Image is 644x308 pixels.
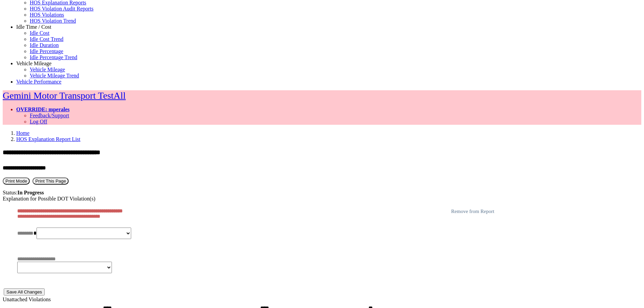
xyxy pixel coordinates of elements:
[30,12,64,18] a: HOS Violations
[18,190,44,195] strong: In Progress
[30,73,79,78] a: Vehicle Mileage Trend
[16,61,51,66] a: Vehicle Mileage
[30,18,76,24] a: HOS Violation Trend
[30,30,49,36] a: Idle Cost
[3,196,641,202] div: Explanation for Possible DOT Violation(s)
[30,113,69,118] a: Feedback/Support
[30,67,65,72] a: Vehicle Mileage
[16,79,62,85] a: Vehicle Performance
[16,106,70,112] a: OVERRIDE: mperales
[3,90,126,101] a: Gemini Motor Transport TestAll
[3,177,30,185] button: Print Mode
[3,190,641,196] div: Status:
[3,297,641,303] div: Unattached Violations
[32,177,69,185] button: Print This Page
[449,208,496,215] button: Remove from Report
[30,119,47,124] a: Log Off
[16,130,29,136] a: Home
[30,48,63,54] a: Idle Percentage
[30,36,64,42] a: Idle Cost Trend
[30,42,59,48] a: Idle Duration
[30,6,94,11] a: HOS Violation Audit Reports
[30,54,77,60] a: Idle Percentage Trend
[16,136,80,142] a: HOS Explanation Report List
[16,24,51,30] a: Idle Time / Cost
[4,288,45,295] button: Save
